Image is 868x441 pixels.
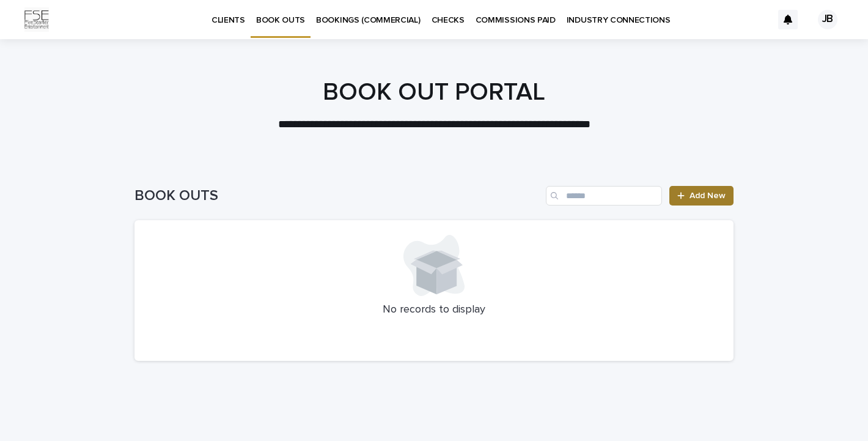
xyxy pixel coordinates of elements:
[134,78,734,107] h1: BOOK OUT PORTAL
[669,186,734,206] a: Add New
[24,7,49,32] img: Km9EesSdRbS9ajqhBzyo
[546,186,662,206] input: Search
[690,191,726,200] span: Add New
[149,303,719,317] p: No records to display
[134,187,541,205] h1: BOOK OUTS
[818,10,837,29] div: JB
